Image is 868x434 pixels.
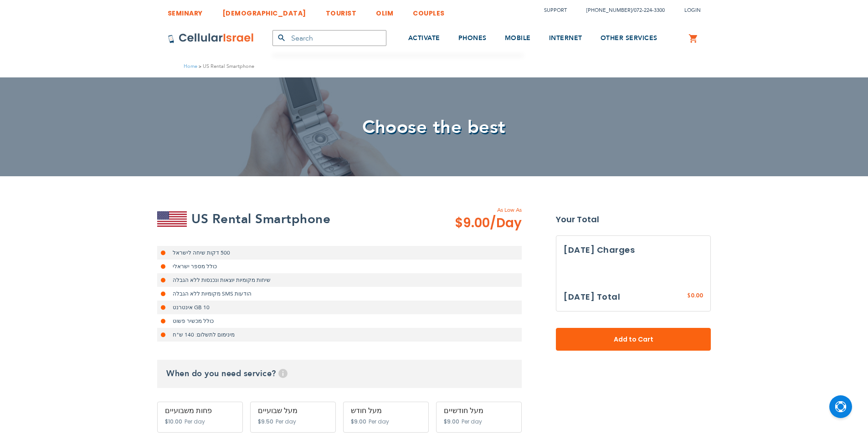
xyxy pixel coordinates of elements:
span: /Day [490,214,522,232]
li: / [577,4,665,17]
a: OTHER SERVICES [601,21,657,56]
span: Per day [185,418,205,426]
a: SEMINARY [168,2,203,19]
li: 10 GB אינטרנט [157,301,522,314]
span: PHONES [458,34,487,42]
span: $9.50 [258,418,273,425]
a: Support [544,7,567,14]
span: MOBILE [505,34,531,42]
a: PHONES [458,21,487,56]
span: $9.00 [444,418,459,425]
span: As Low As [430,206,522,214]
a: 072-224-3300 [634,7,665,14]
h3: [DATE] Total [564,290,620,304]
a: MOBILE [505,21,531,56]
li: US Rental Smartphone [197,62,254,71]
li: 500 דקות שיחה לישראל [157,246,522,260]
div: מעל חודש [351,407,421,415]
span: Per day [369,418,389,426]
li: הודעות SMS מקומיות ללא הגבלה [157,287,522,301]
h2: US Rental Smartphone [191,210,330,228]
a: ACTIVATE [408,21,440,56]
span: Login [684,7,701,14]
span: Help [278,369,288,378]
a: TOURIST [326,2,357,19]
span: Per day [276,418,296,426]
span: Per day [462,418,482,426]
li: כולל מכשיר פשוט [157,314,522,328]
a: [PHONE_NUMBER] [586,7,632,14]
div: מעל שבועיים [258,407,328,415]
span: OTHER SERVICES [601,34,657,42]
span: Choose the best [362,115,506,140]
div: מעל חודשיים [444,407,514,415]
span: INTERNET [549,34,582,42]
div: פחות משבועיים [165,407,235,415]
span: $ [687,292,691,300]
h3: [DATE] Charges [564,243,703,257]
img: US Rental Smartphone [157,211,187,227]
span: 0.00 [691,291,703,299]
li: מינימום לתשלום: 140 ש"ח [157,328,522,342]
button: Add to Cart [556,328,711,351]
a: [DEMOGRAPHIC_DATA] [222,2,306,19]
a: OLIM [376,2,393,19]
li: שיחות מקומיות יוצאות ונכנסות ללא הגבלה [157,273,522,287]
span: $10.00 [165,418,182,425]
img: Cellular Israel Logo [168,33,254,44]
input: Search [272,30,386,46]
a: COUPLES [413,2,445,19]
a: Home [184,63,197,70]
strong: Your Total [556,213,711,226]
h3: When do you need service? [157,360,522,388]
li: כולל מספר ישראלי [157,260,522,273]
span: $9.00 [455,214,522,232]
span: Add to Cart [586,335,681,344]
span: ACTIVATE [408,34,440,42]
span: $9.00 [351,418,366,425]
a: INTERNET [549,21,582,56]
